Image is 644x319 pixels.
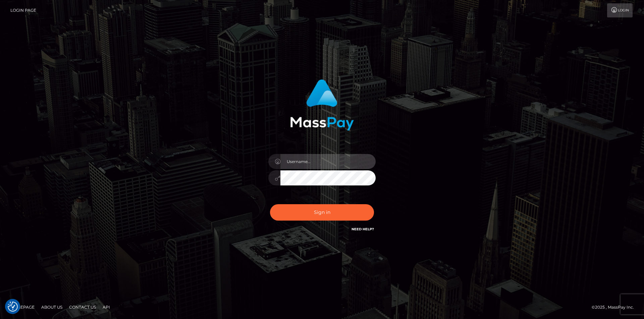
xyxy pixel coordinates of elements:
[607,3,633,17] a: Login
[100,302,113,312] a: API
[352,227,374,231] a: Need Help?
[592,304,639,311] div: © 2025 , MassPay Inc.
[10,3,36,17] a: Login Page
[39,302,65,312] a: About Us
[8,302,18,312] img: Revisit consent button
[280,154,376,169] input: Username...
[8,302,18,312] button: Consent Preferences
[270,204,374,221] button: Sign in
[290,79,354,131] img: MassPay Login
[66,302,99,312] a: Contact Us
[7,302,37,312] a: Homepage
